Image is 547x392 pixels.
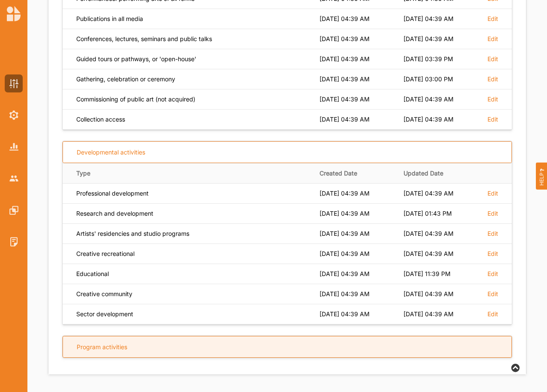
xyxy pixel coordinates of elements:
div: [DATE] 04:39 AM [404,95,475,103]
div: [DATE] 03:00 PM [404,75,475,83]
a: Features [5,201,23,219]
div: Guided tours or pathways, or 'open-house' [76,55,308,63]
img: Activity Settings [9,79,18,88]
div: [DATE] 04:39 AM [404,310,475,318]
div: Educational [76,270,308,278]
label: Edit [487,75,498,83]
div: Professional development [76,190,308,197]
div: [DATE] 04:39 AM [320,250,392,258]
div: Commissioning of public art (not acquired) [76,95,308,103]
div: Program activities [77,343,127,351]
div: [DATE] 04:39 AM [404,116,475,123]
img: Accounts & Users [9,175,18,181]
img: System Reports [9,143,18,150]
a: System Settings [5,106,23,124]
label: Edit [487,55,498,63]
a: Activity Settings [5,74,23,92]
div: [DATE] 04:39 AM [320,270,392,278]
div: Conferences, lectures, seminars and public talks [76,35,308,43]
a: Accounts & Users [5,169,23,187]
div: [DATE] 04:39 AM [320,116,392,123]
img: Features [9,206,18,215]
label: Edit [487,210,498,217]
strong: Created Date [320,169,392,177]
div: [DATE] 04:39 AM [404,290,475,298]
strong: Updated Date [404,169,475,177]
label: Edit [487,270,498,278]
div: [DATE] 04:39 AM [320,230,392,238]
div: [DATE] 04:39 AM [320,310,392,318]
img: logo [7,6,21,21]
div: Sector development [76,310,308,318]
label: Edit [487,116,498,123]
label: Edit [487,35,498,43]
label: Edit [487,230,498,238]
div: [DATE] 04:39 AM [320,95,392,103]
div: Artists' residencies and studio programs [76,230,308,238]
div: Creative recreational [76,250,308,258]
div: [DATE] 04:39 AM [320,75,392,83]
div: [DATE] 04:39 AM [320,35,392,43]
div: [DATE] 01:43 PM [404,210,475,217]
div: [DATE] 04:39 AM [320,210,392,217]
div: Research and development [76,210,308,217]
div: Developmental activities [77,148,145,156]
div: Publications in all media [76,15,308,23]
label: Edit [487,310,498,318]
div: [DATE] 04:39 AM [404,230,475,238]
label: Edit [487,250,498,258]
img: System Settings [9,110,18,120]
div: [DATE] 11:39 PM [404,270,475,278]
div: Creative community [76,290,308,298]
div: [DATE] 04:39 AM [404,15,475,23]
strong: Type [76,169,308,177]
div: [DATE] 04:39 AM [320,290,392,298]
div: [DATE] 04:39 AM [320,190,392,197]
a: System Reports [5,138,23,156]
div: [DATE] 04:39 AM [404,35,475,43]
img: System Logs [9,237,18,246]
div: [DATE] 04:39 AM [320,55,392,63]
label: Edit [487,190,498,197]
label: Edit [487,290,498,298]
div: Collection access [76,116,308,123]
div: [DATE] 04:39 AM [404,250,475,258]
div: [DATE] 04:39 AM [320,15,392,23]
div: [DATE] 03:39 PM [404,55,475,63]
a: System Logs [5,233,23,251]
div: Gathering, celebration or ceremony [76,75,308,83]
label: Edit [487,95,498,103]
div: [DATE] 04:39 AM [404,190,475,197]
label: Edit [487,15,498,23]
